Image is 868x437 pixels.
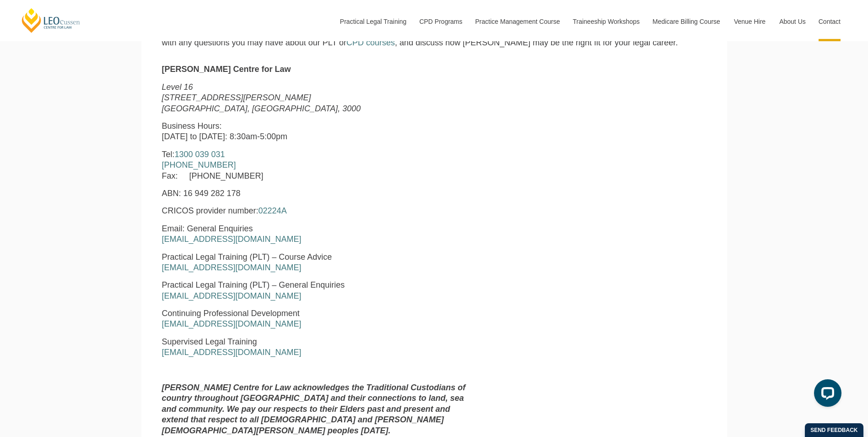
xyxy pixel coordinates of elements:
a: [PERSON_NAME] Centre for Law [21,7,81,33]
p: Business Hours: [DATE] to [DATE]: 8:30am-5:00pm [162,121,474,142]
a: [EMAIL_ADDRESS][DOMAIN_NAME] [162,319,302,328]
p: Tel: Fax: [PHONE_NUMBER] [162,149,474,181]
strong: [PERSON_NAME] Centre for Law acknowledges the Traditional Custodians of country throughout [GEOGR... [162,383,466,435]
a: 1300 039 031 [175,150,225,159]
p: Email: General Enquiries [162,224,474,245]
a: [EMAIL_ADDRESS][DOMAIN_NAME] [162,291,302,300]
em: [STREET_ADDRESS][PERSON_NAME] [162,93,311,102]
p: Supervised Legal Training [162,337,474,358]
p: Practical Legal Training (PLT) – Course Advice [162,252,474,273]
a: CPD Programs [412,2,468,41]
p: ABN: 16 949 282 178 [162,188,474,199]
a: [EMAIL_ADDRESS][DOMAIN_NAME] [162,263,302,272]
a: Venue Hire [727,2,772,41]
em: Level 16 [162,82,193,92]
a: Practice Management Course [469,2,566,41]
a: [EMAIL_ADDRESS][DOMAIN_NAME] [162,235,302,244]
a: 02224A [259,206,287,215]
a: [EMAIL_ADDRESS][DOMAIN_NAME] [162,348,302,357]
a: About Us [772,2,812,41]
a: Contact [812,2,847,41]
a: CPD courses [346,38,395,47]
p: Continuing Professional Development [162,308,474,330]
iframe: LiveChat chat widget [807,376,845,414]
a: Medicare Billing Course [646,2,727,41]
span: Practical Legal Training (PLT) – General Enquiries [162,280,345,290]
p: CRICOS provider number: [162,206,474,216]
strong: [PERSON_NAME] Centre for Law [162,65,291,74]
a: [PHONE_NUMBER] [162,160,236,169]
a: Traineeship Workshops [566,2,646,41]
a: Practical Legal Training [333,2,413,41]
em: [GEOGRAPHIC_DATA], [GEOGRAPHIC_DATA], 3000 [162,104,361,113]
